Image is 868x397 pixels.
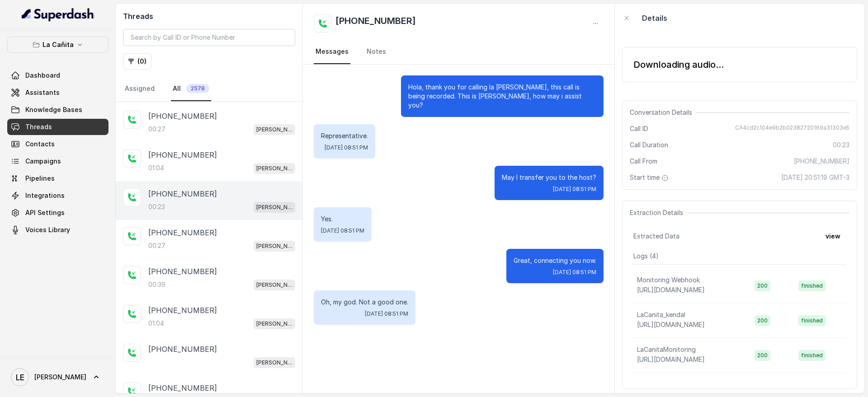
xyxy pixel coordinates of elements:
[7,84,108,101] a: Assistants
[7,170,108,187] a: Pipelines
[514,256,596,265] p: Great, connecting you now.
[553,186,596,193] span: [DATE] 08:51 PM
[321,227,364,234] span: [DATE] 08:51 PM
[256,203,292,212] p: [PERSON_NAME]
[256,358,292,367] p: [PERSON_NAME]
[637,286,705,294] span: [URL][DOMAIN_NAME]
[637,345,696,354] p: LaCanitaMonitoring
[755,350,770,361] span: 200
[148,344,217,355] p: [PHONE_NUMBER]
[633,58,724,71] div: Downloading audio...
[553,269,596,276] span: [DATE] 08:51 PM
[171,77,211,101] a: All2578
[148,188,217,199] p: [PHONE_NUMBER]
[148,319,164,328] p: 01:04
[630,124,648,133] span: Call ID
[25,157,61,166] span: Campaigns
[25,208,65,217] span: API Settings
[123,53,152,70] button: (0)
[321,131,368,140] p: Representative.
[781,173,849,182] span: [DATE] 20:51:19 GMT-3
[148,305,217,316] p: [PHONE_NUMBER]
[7,37,108,53] button: La Cañita
[633,252,846,261] p: Logs ( 4 )
[25,191,65,200] span: Integrations
[7,102,108,118] a: Knowledge Bases
[148,241,165,250] p: 00:27
[365,40,388,64] a: Notes
[637,276,700,285] p: Monitoring Webhook
[755,280,770,291] span: 200
[148,202,165,211] p: 00:23
[148,163,164,173] p: 01:04
[820,228,846,244] button: view
[798,315,826,326] span: finished
[123,77,295,101] nav: Tabs
[7,136,108,152] a: Contacts
[25,225,70,234] span: Voices Library
[798,350,826,361] span: finished
[365,310,408,318] span: [DATE] 08:51 PM
[833,140,849,149] span: 00:23
[148,266,217,277] p: [PHONE_NUMBER]
[755,315,770,326] span: 200
[256,125,292,134] p: [PERSON_NAME]
[148,125,165,134] p: 00:27
[335,14,416,33] h2: [PHONE_NUMBER]
[735,124,849,133] span: CA4cd2c104e9b2b02382720169a31303e5
[7,187,108,204] a: Integrations
[256,242,292,251] p: [PERSON_NAME]
[502,173,596,182] p: May I transfer you to the host?
[256,164,292,173] p: [PERSON_NAME]
[148,111,217,121] p: [PHONE_NUMBER]
[630,108,696,117] span: Conversation Details
[637,380,684,389] p: Manager calling
[186,84,209,93] span: 2578
[314,40,350,64] a: Messages
[25,88,60,97] span: Assistants
[22,7,94,22] img: light.svg
[637,321,705,328] span: [URL][DOMAIN_NAME]
[633,232,679,241] span: Extracted Data
[630,173,670,182] span: Start time
[25,122,52,131] span: Threads
[148,149,217,160] p: [PHONE_NUMBER]
[642,13,667,23] p: Details
[630,140,668,149] span: Call Duration
[123,29,295,46] input: Search by Call ID or Phone Number
[42,39,74,50] p: La Cañita
[123,11,295,22] h2: Threads
[630,157,657,166] span: Call From
[34,373,86,382] span: [PERSON_NAME]
[7,67,108,84] a: Dashboard
[325,144,368,151] span: [DATE] 08:51 PM
[314,40,604,64] nav: Tabs
[148,383,217,393] p: [PHONE_NUMBER]
[794,157,849,166] span: [PHONE_NUMBER]
[148,280,165,289] p: 00:39
[408,83,596,110] p: Hola, thank you for calling la [PERSON_NAME], this call is being recorded. This is [PERSON_NAME],...
[25,71,60,80] span: Dashboard
[148,227,217,238] p: [PHONE_NUMBER]
[25,140,55,149] span: Contacts
[16,373,24,382] text: LE
[321,298,408,307] p: Oh, my god. Not a good one.
[637,310,685,319] p: LaCanita_kendal
[637,355,705,363] span: [URL][DOMAIN_NAME]
[123,77,156,101] a: Assigned
[7,153,108,169] a: Campaigns
[7,119,108,135] a: Threads
[25,105,82,114] span: Knowledge Bases
[798,280,826,291] span: finished
[256,319,292,328] p: [PERSON_NAME]
[630,208,687,217] span: Extraction Details
[7,364,108,390] a: [PERSON_NAME]
[25,174,55,183] span: Pipelines
[321,215,364,224] p: Yes.
[7,205,108,221] a: API Settings
[7,222,108,238] a: Voices Library
[256,280,292,290] p: [PERSON_NAME]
